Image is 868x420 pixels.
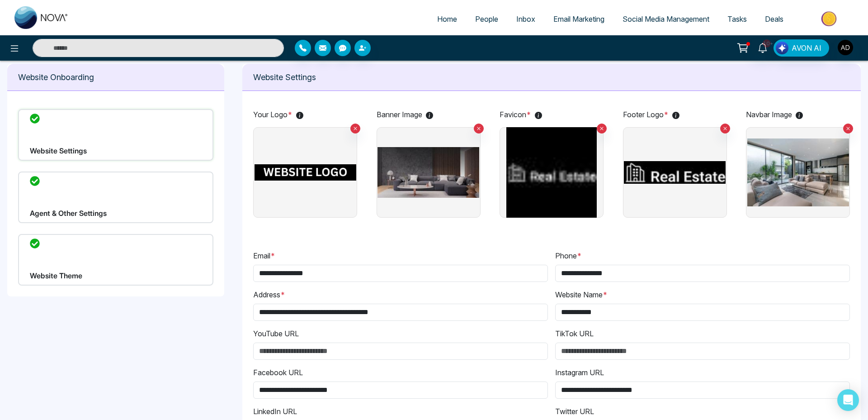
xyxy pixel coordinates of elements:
div: Website Theme [18,234,213,286]
p: Navbar Image [746,109,850,120]
label: LinkedIn URL [253,406,297,417]
img: image holder [255,127,356,218]
div: Agent & Other Settings [18,172,213,223]
a: 10+ [752,39,774,55]
span: Inbox [516,14,535,24]
label: Address [253,289,285,300]
div: Open Intercom Messenger [837,389,859,411]
img: User Avatar [838,40,853,55]
a: Social Media Management [613,10,718,28]
p: Website Settings [253,71,850,83]
span: Deals [765,14,783,24]
button: AVON AI [774,39,829,57]
a: Home [428,10,466,28]
p: Favicon [500,109,604,120]
img: image holder [501,127,603,218]
label: Email [253,250,275,261]
a: Inbox [507,10,544,28]
img: image holder [624,127,726,218]
img: Lead Flow [776,42,788,54]
p: Your Logo [253,109,357,120]
label: Facebook URL [253,367,303,378]
span: Home [437,14,457,24]
span: Social Media Management [623,14,709,24]
span: 10+ [763,39,771,48]
p: Banner Image [377,109,481,120]
label: Phone [555,250,582,261]
span: Email Marketing [553,14,604,24]
img: Market-place.gif [797,9,863,29]
label: TikTok URL [555,328,594,339]
span: People [475,14,498,24]
p: Website Onboarding [18,71,213,83]
a: Deals [756,10,793,28]
img: image holder [747,127,849,218]
a: Email Marketing [544,10,613,28]
label: YouTube URL [253,328,299,339]
label: Twitter URL [555,406,594,417]
label: Website Name [555,289,608,300]
span: AVON AI [792,43,821,53]
div: Website Settings [18,109,213,161]
img: image holder [377,127,479,218]
img: Nova CRM Logo [14,6,69,29]
p: Footer Logo [623,109,727,120]
a: People [466,10,507,28]
label: Instagram URL [555,367,604,378]
a: Tasks [718,10,756,28]
span: Tasks [727,14,747,24]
